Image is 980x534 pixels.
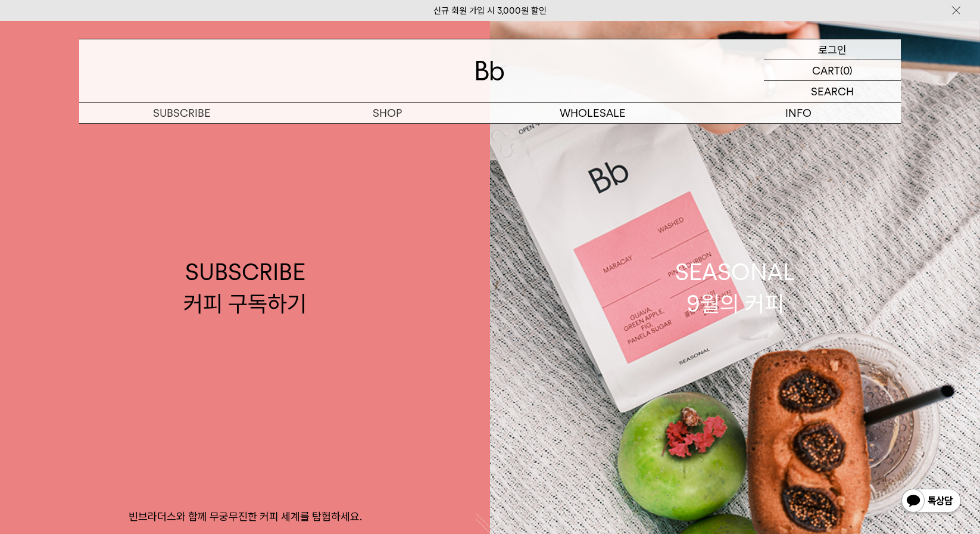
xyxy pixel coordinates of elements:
img: 로고 [476,61,504,80]
p: 로그인 [818,39,847,60]
p: INFO [695,103,901,123]
a: SHOP [285,103,490,123]
a: 로그인 [764,39,901,60]
p: CART [812,60,840,80]
a: CART (0) [764,60,901,81]
div: SEASONAL 9월의 커피 [675,256,795,319]
img: 카카오톡 채널 1:1 채팅 버튼 [900,488,962,516]
p: WHOLESALE [490,103,695,123]
a: SUBSCRIBE [79,103,285,123]
p: (0) [840,60,853,80]
div: SUBSCRIBE 커피 구독하기 [183,256,307,319]
p: SEARCH [811,81,854,102]
a: 신규 회원 가입 시 3,000원 할인 [433,5,547,16]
